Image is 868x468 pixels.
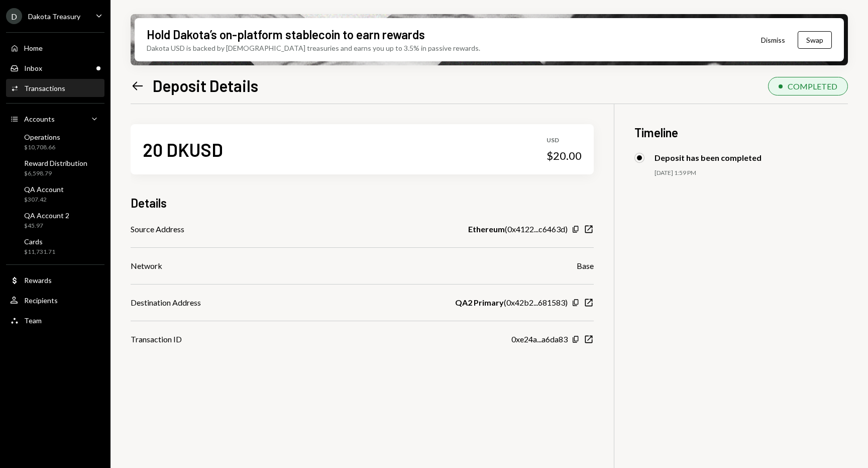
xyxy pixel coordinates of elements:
[131,195,167,211] h3: Details
[547,149,582,163] div: $20.00
[143,138,223,161] div: 20 DKUSD
[788,81,837,91] div: COMPLETED
[6,59,104,77] a: Inbox
[24,248,55,256] div: $11,731.71
[24,211,69,220] div: QA Account 2
[798,31,832,49] button: Swap
[6,208,104,232] a: QA Account 2$45.97
[468,223,505,235] b: Ethereum
[6,182,104,206] a: QA Account$307.42
[24,44,43,52] div: Home
[748,28,798,52] button: Dismiss
[24,64,42,72] div: Inbox
[24,84,65,92] div: Transactions
[6,156,104,180] a: Reward Distribution$6,598.79
[655,169,848,177] div: [DATE] 1:59 PM
[577,260,594,272] div: Base
[468,223,568,235] div: ( 0x4122...c6463d )
[131,297,201,309] div: Destination Address
[28,12,80,21] div: Dakota Treasury
[6,79,104,97] a: Transactions
[24,133,60,141] div: Operations
[24,159,87,167] div: Reward Distribution
[131,260,162,272] div: Network
[547,136,582,145] div: USD
[6,8,22,24] div: D
[6,271,104,289] a: Rewards
[147,26,425,43] div: Hold Dakota’s on-platform stablecoin to earn rewards
[6,110,104,128] a: Accounts
[655,153,762,162] div: Deposit has been completed
[131,223,184,235] div: Source Address
[511,333,568,345] div: 0xe24a...a6da83
[24,316,42,325] div: Team
[6,291,104,309] a: Recipients
[24,169,87,178] div: $6,598.79
[24,196,64,204] div: $307.42
[455,297,504,309] b: QA2 Primary
[24,276,52,285] div: Rewards
[24,237,55,246] div: Cards
[634,124,848,141] h3: Timeline
[6,39,104,57] a: Home
[455,297,568,309] div: ( 0x42b2...681583 )
[24,143,60,152] div: $10,708.66
[24,296,58,305] div: Recipients
[24,185,64,194] div: QA Account
[147,43,480,53] div: Dakota USD is backed by [DEMOGRAPHIC_DATA] treasuries and earns you up to 3.5% in passive rewards.
[131,333,182,345] div: Transaction ID
[6,234,104,258] a: Cards$11,731.71
[153,75,258,96] h1: Deposit Details
[24,115,55,123] div: Accounts
[6,130,104,154] a: Operations$10,708.66
[6,311,104,329] a: Team
[24,222,69,230] div: $45.97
